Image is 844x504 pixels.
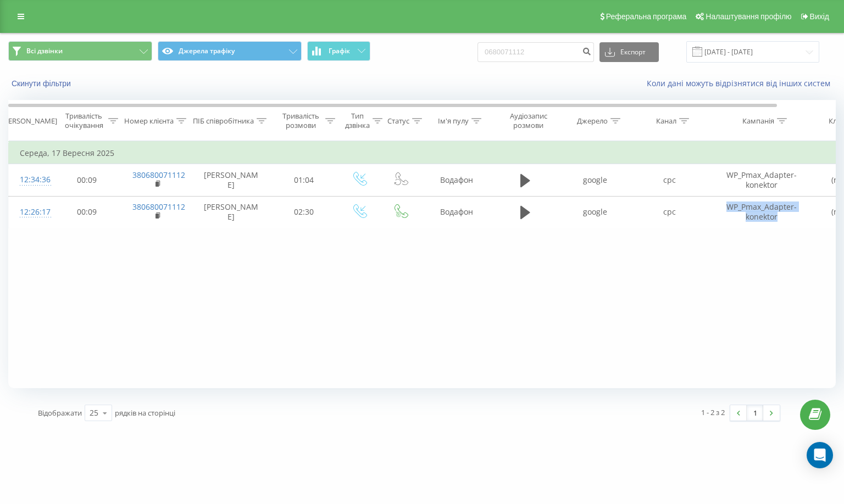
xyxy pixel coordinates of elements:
span: Вихід [810,12,829,21]
div: [PERSON_NAME] [2,116,57,126]
div: Кампанія [742,116,774,126]
span: Відображати [38,408,82,418]
div: Тривалість розмови [279,111,323,130]
a: 380680071112 [132,201,185,212]
div: 12:26:17 [20,201,42,223]
td: cpc [632,196,707,228]
td: google [558,164,632,196]
input: Пошук за номером [477,42,594,62]
td: 00:09 [53,164,121,196]
div: Тип дзвінка [345,111,370,130]
div: Номер клієнта [124,116,174,126]
td: 02:30 [270,196,338,228]
td: 00:09 [53,196,121,228]
div: Канал [656,116,676,126]
td: Водафон [421,196,492,228]
div: ПІБ співробітника [193,116,254,126]
button: Скинути фільтри [8,79,76,88]
td: WP_Pmax_Adapter-konektor [707,196,817,228]
div: 12:34:36 [20,169,42,191]
div: Тривалість очікування [62,111,105,130]
button: Всі дзвінки [8,41,152,61]
td: google [558,196,632,228]
div: Ім'я пулу [438,116,469,126]
span: рядків на сторінці [115,408,175,418]
button: Експорт [599,42,659,62]
a: 380680071112 [132,170,185,180]
button: Джерела трафіку [158,41,302,61]
div: 25 [90,407,98,418]
span: Налаштування профілю [706,12,791,21]
td: [PERSON_NAME] [193,196,270,228]
a: Коли дані можуть відрізнятися вiд інших систем [647,78,836,88]
span: Всі дзвінки [26,47,63,55]
td: 01:04 [270,164,338,196]
td: Водафон [421,164,492,196]
div: Джерело [577,116,608,126]
div: Open Intercom Messenger [807,442,833,468]
button: Графік [307,41,370,61]
td: cpc [632,164,707,196]
td: WP_Pmax_Adapter-konektor [707,164,817,196]
div: 1 - 2 з 2 [701,407,725,418]
span: Графік [329,47,350,55]
a: 1 [747,405,763,421]
div: Статус [387,116,409,126]
span: Реферальна програма [606,12,687,21]
td: [PERSON_NAME] [193,164,270,196]
div: Аудіозапис розмови [502,111,555,130]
